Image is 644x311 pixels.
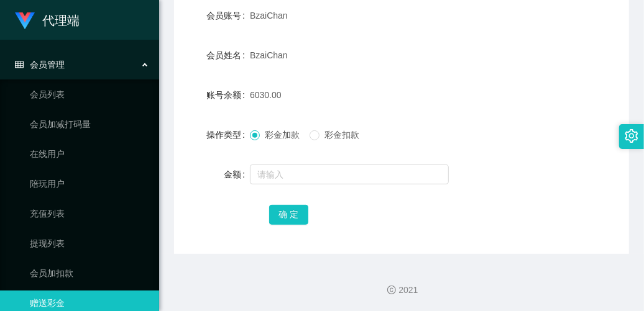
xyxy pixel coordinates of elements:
a: 陪玩用户 [30,171,149,196]
span: 彩金加款 [260,130,305,140]
button: 确 定 [269,205,309,225]
a: 提现列表 [30,231,149,256]
i: 图标: setting [625,129,638,143]
span: 6030.00 [250,90,282,100]
label: 操作类型 [206,130,250,140]
label: 会员账号 [206,11,250,20]
a: 在线用户 [30,142,149,166]
label: 账号余额 [206,90,250,100]
i: 图标: copyright [387,286,396,294]
span: 彩金扣款 [320,130,364,140]
i: 图标: table [15,60,24,69]
img: logo.9652507e.png [15,12,35,30]
a: 代理端 [15,15,80,25]
a: 会员加扣款 [30,261,149,286]
a: 会员加减打码量 [30,112,149,137]
div: 2021 [169,284,634,297]
span: 会员管理 [15,60,65,70]
span: BzaiChan [250,50,288,60]
input: 请输入 [250,165,449,184]
a: 充值列表 [30,201,149,226]
a: 会员列表 [30,82,149,107]
label: 金额 [224,169,250,179]
h1: 代理端 [42,1,80,40]
label: 会员姓名 [206,50,250,60]
span: BzaiChan [250,11,288,20]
